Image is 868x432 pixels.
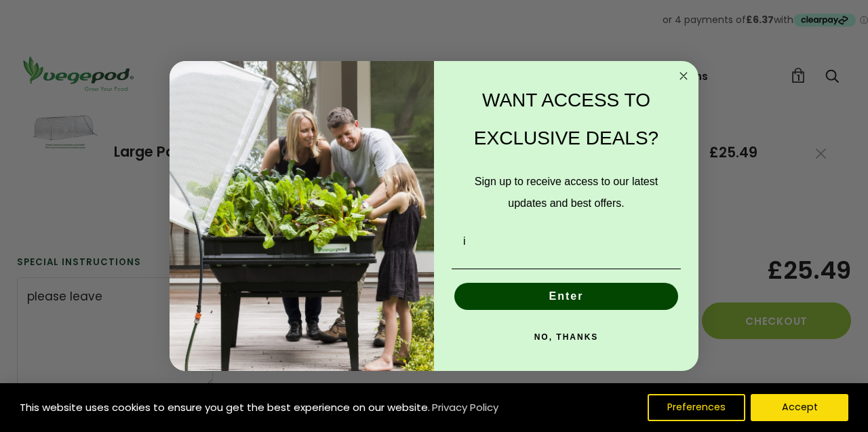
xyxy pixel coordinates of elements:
[454,283,678,310] button: Enter
[751,394,848,421] button: Accept
[430,395,500,420] a: Privacy Policy (opens in a new tab)
[452,323,681,351] button: NO, THANKS
[452,228,681,255] input: Email
[20,400,430,414] span: This website uses cookies to ensure you get the best experience on our website.
[474,90,658,149] span: WANT ACCESS TO EXCLUSIVE DEALS?
[648,394,745,421] button: Preferences
[170,61,434,371] img: e9d03583-1bb1-490f-ad29-36751b3212ff.jpeg
[475,176,658,209] span: Sign up to receive access to our latest updates and best offers.
[675,68,692,84] button: Close dialog
[452,269,681,269] img: underline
